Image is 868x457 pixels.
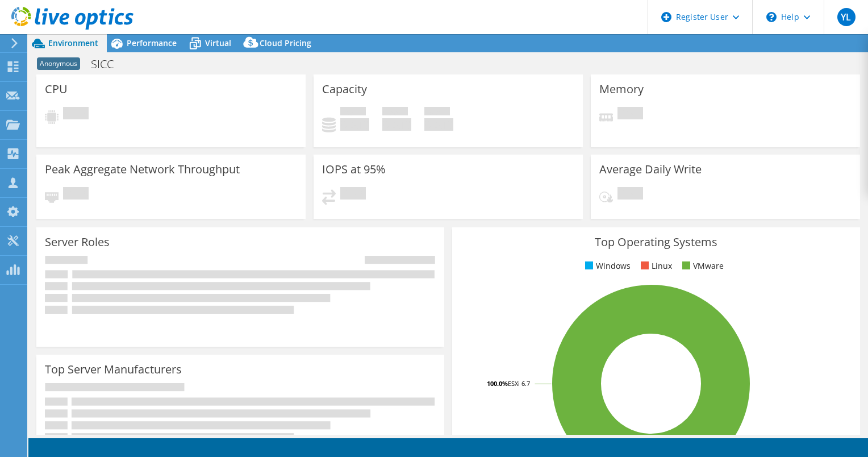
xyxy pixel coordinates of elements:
span: Pending [63,107,89,122]
h4: 0 GiB [382,118,411,131]
tspan: ESXi 6.7 [508,379,530,388]
span: Pending [617,107,643,122]
span: Anonymous [37,57,80,70]
span: Pending [617,187,643,202]
h1: SICC [86,58,131,70]
h3: IOPS at 95% [322,163,386,176]
span: Performance [127,38,177,48]
span: Virtual [205,38,231,48]
h4: 0 GiB [424,118,453,131]
h3: Average Daily Write [599,163,702,176]
h3: CPU [45,83,68,95]
svg: \n [766,12,777,22]
h3: Server Roles [45,236,110,248]
tspan: 100.0% [487,379,508,388]
h3: Top Operating Systems [461,236,852,248]
span: Total [424,107,450,118]
span: Environment [48,38,98,48]
span: Pending [63,187,89,202]
span: Used [340,107,366,118]
h3: Top Server Manufacturers [45,363,182,376]
h3: Peak Aggregate Network Throughput [45,163,240,176]
span: Cloud Pricing [260,38,311,48]
h3: Memory [599,83,644,95]
li: VMware [679,260,724,272]
h4: 0 GiB [340,118,369,131]
span: Pending [340,187,366,202]
li: Windows [582,260,631,272]
li: Linux [638,260,672,272]
span: Free [382,107,408,118]
h3: Capacity [322,83,367,95]
span: YL [837,8,856,26]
